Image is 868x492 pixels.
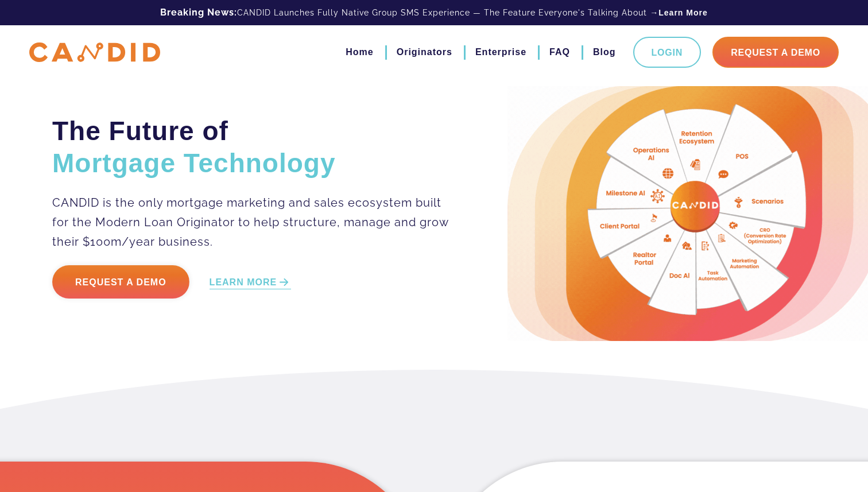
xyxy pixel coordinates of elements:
a: Originators [397,42,452,62]
a: LEARN MORE [210,276,292,289]
a: Enterprise [475,42,526,62]
span: Mortgage Technology [52,148,336,178]
a: Learn More [658,7,707,18]
a: Request a Demo [52,265,189,299]
a: Request A Demo [712,37,839,68]
img: CANDID APP [29,42,160,63]
a: Blog [593,42,616,62]
a: Login [633,37,702,68]
a: FAQ [549,42,570,62]
a: Home [346,42,373,62]
p: CANDID is the only mortgage marketing and sales ecosystem built for the Modern Loan Originator to... [52,193,450,251]
h2: The Future of [52,115,450,179]
b: Breaking News: [160,7,237,18]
